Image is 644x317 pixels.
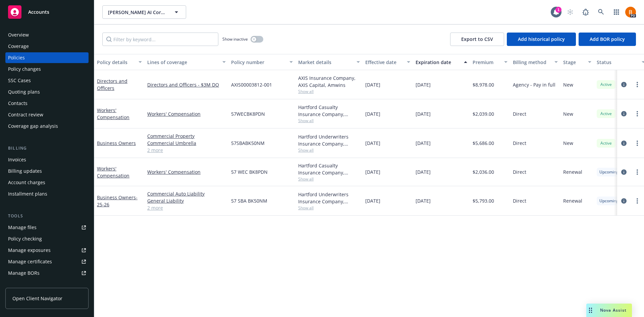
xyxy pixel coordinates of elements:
a: more [633,110,641,118]
a: circleInformation [620,197,628,205]
span: 57 SBA BK50NM [231,197,267,204]
button: Policy number [228,54,296,70]
span: Upcoming [599,169,619,175]
span: [DATE] [416,140,431,147]
div: Hartford Underwriters Insurance Company, Hartford Insurance Group [298,191,360,205]
div: 1 [555,7,561,13]
a: Policy changes [5,64,89,74]
input: Filter by keyword... [102,33,218,46]
a: Installment plans [5,189,89,199]
button: Effective date [363,54,413,70]
span: [DATE] [416,81,431,88]
div: Manage certificates [8,256,52,267]
span: Direct [513,140,526,147]
span: Agency - Pay in full [513,81,555,88]
a: 2 more [147,147,226,154]
div: Billing updates [8,166,42,176]
span: $2,036.00 [473,168,494,175]
span: 57 WEC BK8PDN [231,168,268,175]
a: more [633,168,641,176]
a: circleInformation [620,110,628,118]
div: Manage BORs [8,268,40,278]
span: Show all [298,205,360,211]
a: Manage files [5,222,89,233]
span: 57SBABK50NM [231,140,265,147]
button: Nova Assist [586,304,632,317]
button: Market details [296,54,363,70]
div: Policy details [97,59,135,66]
div: Summary of insurance [8,279,59,290]
a: Coverage [5,41,89,52]
span: $5,793.00 [473,197,494,204]
button: Policy details [94,54,145,70]
span: Show all [298,147,360,153]
span: Show all [298,118,360,123]
span: Direct [513,110,526,117]
a: Manage BORs [5,268,89,278]
a: Workers' Compensation [147,168,226,175]
a: General Liability [147,197,226,204]
div: Contacts [8,98,28,109]
a: Commercial Auto Liability [147,190,226,197]
button: Export to CSV [450,33,504,46]
div: Lines of coverage [147,59,218,66]
span: [DATE] [365,140,380,147]
a: Accounts [5,3,89,21]
a: Business Owners [97,140,136,146]
span: New [563,110,573,117]
div: Hartford Casualty Insurance Company, Hartford Insurance Group [298,104,360,118]
a: Contract review [5,109,89,120]
span: Active [599,82,613,88]
a: more [633,81,641,89]
button: Add historical policy [507,33,576,46]
a: circleInformation [620,81,628,89]
span: Renewal [563,168,582,175]
div: Drag to move [586,304,595,317]
div: Coverage gap analysis [8,121,58,131]
span: [DATE] [365,168,380,175]
span: $5,686.00 [473,140,494,147]
span: [DATE] [416,168,431,175]
div: SSC Cases [8,75,31,86]
div: Installment plans [8,189,47,199]
a: more [633,197,641,205]
div: Invoices [8,154,26,165]
div: Quoting plans [8,87,40,97]
span: Active [599,111,613,117]
span: Direct [513,197,526,204]
a: Manage exposures [5,245,89,256]
div: Status [597,59,638,66]
span: Active [599,140,613,146]
div: Overview [8,30,29,40]
a: more [633,139,641,147]
a: Workers' Compensation [97,165,129,179]
div: Premium [473,59,500,66]
img: photo [625,7,636,17]
a: circleInformation [620,139,628,147]
span: Upcoming [599,198,619,204]
a: Workers' Compensation [147,110,226,117]
a: Policies [5,52,89,63]
div: Tools [5,213,89,219]
div: Manage files [8,222,37,233]
button: Billing method [510,54,560,70]
span: Direct [513,168,526,175]
span: Add BOR policy [590,36,625,42]
span: Show inactive [222,36,248,42]
a: Account charges [5,177,89,188]
span: Nova Assist [600,307,627,313]
div: Policy checking [8,233,42,244]
a: Directors and Officers - $3M DO [147,81,226,88]
div: Stage [563,59,584,66]
div: Billing [5,145,89,152]
a: Directors and Officers [97,78,127,91]
span: [DATE] [365,81,380,88]
a: Summary of insurance [5,279,89,290]
a: Workers' Compensation [97,107,129,120]
a: Business Owners [97,194,138,208]
span: [DATE] [365,197,380,204]
div: Hartford Underwriters Insurance Company, Hartford Insurance Group [298,133,360,147]
span: [PERSON_NAME] AI Corporation [108,9,166,16]
a: Overview [5,30,89,40]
